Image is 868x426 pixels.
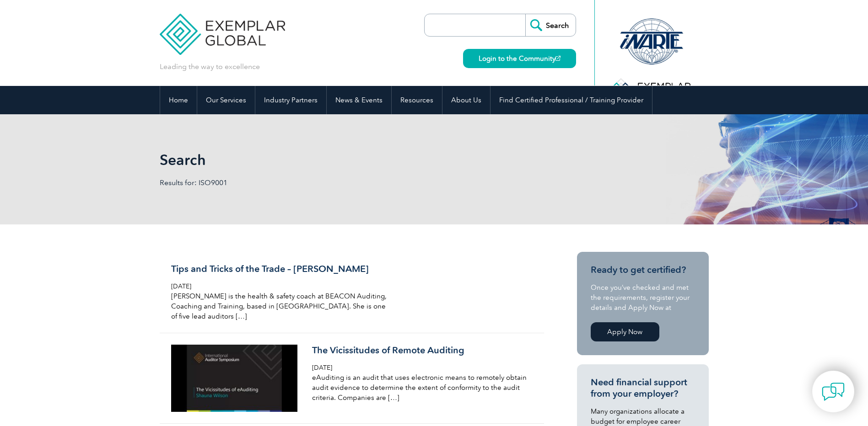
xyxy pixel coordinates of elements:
h3: Tips and Tricks of the Trade – [PERSON_NAME] [171,263,388,275]
a: About Us [442,86,490,114]
a: News & Events [327,86,391,114]
img: open_square.png [555,56,561,61]
a: Industry Partners [255,86,326,114]
p: Leading the way to excellence [160,62,260,72]
a: Our Services [197,86,255,114]
h3: Ready to get certified? [591,264,695,276]
a: Home [160,86,197,114]
img: 687454312-900x480-1-300x160.jpg [171,345,298,412]
a: Login to the Community [463,49,576,68]
a: The Vicissitudes of Remote Auditing [DATE] eAuditing is an audit that uses electronic means to re... [160,333,544,424]
p: Results for: ISO9001 [160,178,434,188]
h3: The Vicissitudes of Remote Auditing [312,345,529,356]
p: Once you’ve checked and met the requirements, register your details and Apply Now at [591,282,695,313]
p: [PERSON_NAME] is the health & safety coach at BEACON Auditing, Coaching and Training, based in [G... [171,291,388,321]
a: Resources [392,86,442,114]
span: [DATE] [171,282,191,290]
p: eAuditing is an audit that uses electronic means to remotely obtain audit evidence to determine t... [312,373,529,403]
input: Search [525,14,576,36]
a: Apply Now [591,322,659,341]
span: [DATE] [312,364,332,372]
a: Tips and Tricks of the Trade – [PERSON_NAME] [DATE] [PERSON_NAME] is the health & safety coach at... [160,252,544,333]
img: contact-chat.png [822,380,845,403]
a: Find Certified Professional / Training Provider [491,86,652,114]
h3: Need financial support from your employer? [591,377,695,399]
h1: Search [160,151,511,169]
